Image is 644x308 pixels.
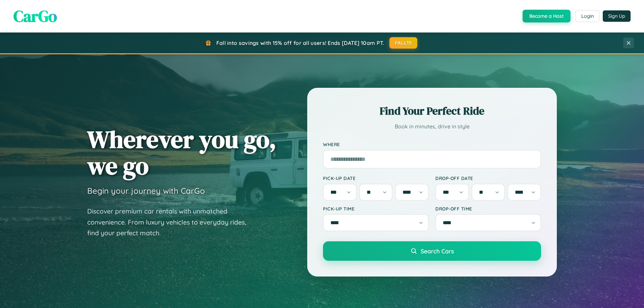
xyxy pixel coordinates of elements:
span: Fall into savings with 15% off for all users! Ends [DATE] 10am PT. [216,40,384,46]
label: Drop-off Date [435,175,541,181]
span: CarGo [13,5,57,27]
button: Login [576,10,599,22]
label: Pick-up Time [323,206,429,211]
h2: Find Your Perfect Ride [323,104,541,118]
button: FALL15 [389,37,418,49]
label: Pick-up Date [323,175,429,181]
label: Drop-off Time [435,206,541,211]
label: Where [323,141,541,147]
button: Sign Up [603,10,631,22]
h1: Wherever you go, we go [87,126,276,179]
button: Search Cars [323,241,541,261]
p: Discover premium car rentals with unmatched convenience. From luxury vehicles to everyday rides, ... [87,206,255,239]
p: Book in minutes, drive in style [323,122,541,131]
h3: Begin your journey with CarGo [87,186,205,196]
span: Search Cars [421,247,454,255]
button: Become a Host [523,10,571,22]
